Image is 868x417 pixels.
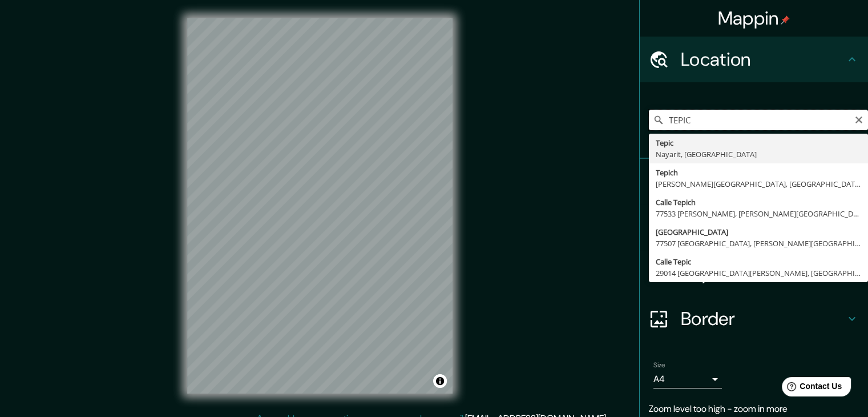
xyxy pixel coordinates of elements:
[640,296,868,342] div: Border
[718,7,790,30] h4: Mappin
[854,114,863,125] button: Clear
[656,267,861,279] div: 29014 [GEOGRAPHIC_DATA][PERSON_NAME], [GEOGRAPHIC_DATA], [GEOGRAPHIC_DATA]
[766,372,855,404] iframe: Help widget launcher
[640,159,868,205] div: Pins
[640,205,868,250] div: Style
[656,167,861,178] div: Tepich
[656,137,861,149] div: Tepic
[640,250,868,296] div: Layout
[681,48,845,71] h4: Location
[656,256,861,267] div: Calle Tepic
[640,37,868,82] div: Location
[653,360,665,370] label: Size
[656,208,861,219] div: 77533 [PERSON_NAME], [PERSON_NAME][GEOGRAPHIC_DATA], [GEOGRAPHIC_DATA]
[681,307,845,330] h4: Border
[649,402,859,416] p: Zoom level too high - zoom in more
[656,197,861,208] div: Calle Tepich
[433,374,447,388] button: Toggle attribution
[653,370,722,388] div: A4
[656,238,861,249] div: 77507 [GEOGRAPHIC_DATA], [PERSON_NAME][GEOGRAPHIC_DATA], [GEOGRAPHIC_DATA]
[649,110,868,130] input: Pick your city or area
[656,178,861,190] div: [PERSON_NAME][GEOGRAPHIC_DATA], [GEOGRAPHIC_DATA]
[656,149,861,160] div: Nayarit, [GEOGRAPHIC_DATA]
[187,18,453,394] canvas: Map
[656,226,861,238] div: [GEOGRAPHIC_DATA]
[781,15,790,25] img: pin-icon.png
[681,262,845,284] h4: Layout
